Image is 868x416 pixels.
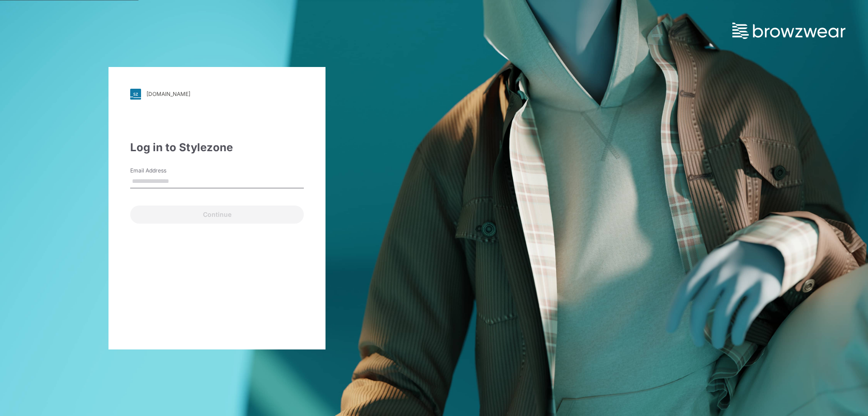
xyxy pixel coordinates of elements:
a: [DOMAIN_NAME] [130,89,304,100]
img: browzwear-logo.73288ffb.svg [732,23,845,39]
div: Log in to Stylezone [130,139,304,156]
label: Email Address [130,167,193,175]
img: svg+xml;base64,PHN2ZyB3aWR0aD0iMjgiIGhlaWdodD0iMjgiIHZpZXdCb3g9IjAgMCAyOCAyOCIgZmlsbD0ibm9uZSIgeG... [130,89,141,100]
div: [DOMAIN_NAME] [146,91,190,97]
